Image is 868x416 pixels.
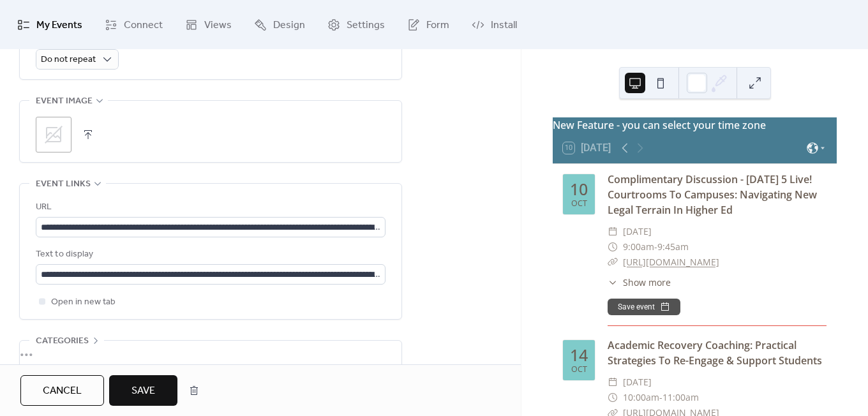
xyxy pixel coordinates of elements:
[662,390,699,405] span: 11:00am
[347,15,385,35] span: Settings
[36,334,89,349] span: Categories
[398,5,459,44] a: Form
[36,247,383,262] div: Text to display
[571,366,587,374] div: Oct
[570,347,588,363] div: 14
[124,15,163,35] span: Connect
[36,94,93,109] span: Event image
[654,239,657,255] span: -
[623,224,652,239] span: [DATE]
[608,255,618,270] div: ​
[608,239,618,255] div: ​
[36,117,71,152] div: ;
[426,15,449,35] span: Form
[608,375,618,390] div: ​
[571,200,587,208] div: Oct
[491,15,517,35] span: Install
[318,5,394,44] a: Settings
[41,51,96,68] span: Do not repeat
[131,383,155,399] span: Save
[20,341,401,368] div: •••
[244,5,315,44] a: Design
[570,181,588,197] div: 10
[657,239,689,255] span: 9:45am
[608,338,822,368] a: Academic Recovery Coaching: Practical Strategies To Re-Engage & Support Students
[95,5,172,44] a: Connect
[623,390,659,405] span: 10:00am
[204,15,232,35] span: Views
[608,276,671,289] button: ​Show more
[608,390,618,405] div: ​
[36,200,383,215] div: URL
[273,15,305,35] span: Design
[659,390,662,405] span: -
[623,375,652,390] span: [DATE]
[176,5,241,44] a: Views
[608,224,618,239] div: ​
[608,276,618,289] div: ​
[109,375,177,406] button: Save
[36,15,82,35] span: My Events
[623,239,654,255] span: 9:00am
[623,256,719,268] a: [URL][DOMAIN_NAME]
[462,5,527,44] a: Install
[8,5,92,44] a: My Events
[623,276,671,289] span: Show more
[553,117,837,133] div: New Feature - you can select your time zone
[608,172,817,217] a: Complimentary Discussion - [DATE] 5 Live! Courtrooms To Campuses: Navigating New Legal Terrain In...
[36,177,91,192] span: Event links
[51,295,116,310] span: Open in new tab
[608,299,680,315] button: Save event
[43,383,82,399] span: Cancel
[20,375,104,406] button: Cancel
